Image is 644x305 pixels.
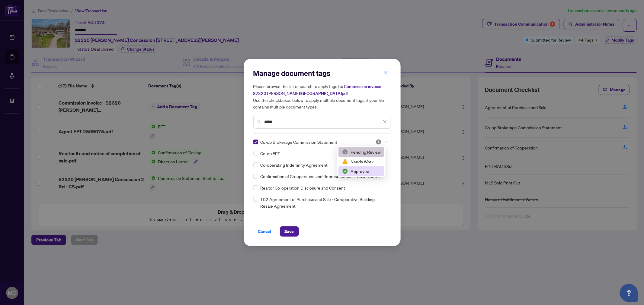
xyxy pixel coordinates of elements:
[253,68,391,78] h2: Manage document tags
[376,139,387,145] span: Pending Review
[261,196,387,209] span: 102 Agreement of Purchase and Sale - Co-operative Building Resale Agreement
[342,149,348,155] img: status
[376,139,382,145] img: status
[342,149,381,155] div: Pending Review
[620,284,638,302] button: Open asap
[338,166,384,176] div: Approved
[285,227,294,236] span: Save
[338,157,384,166] div: Needs Work
[338,147,384,157] div: Pending Review
[261,162,328,168] span: Co-operating Indemnity Agreement
[342,159,348,165] img: status
[253,226,276,237] button: Cancel
[258,227,271,236] span: Cancel
[261,184,345,191] span: Realtor Co-operation Disclosure and Consent
[261,150,280,157] span: Co-op EFT
[261,173,380,180] span: Confirmation of Co-operation and Representation—Buyer/Seller
[280,226,299,237] button: Save
[383,120,387,124] span: close
[261,139,338,145] span: Co-op Brokerage Commission Statement
[342,158,381,165] div: Needs Work
[383,71,388,75] span: close
[253,83,391,110] h5: Please browse the list or search to apply tags to: Use the checkboxes below to apply multiple doc...
[342,168,348,174] img: status
[342,168,381,175] div: Approved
